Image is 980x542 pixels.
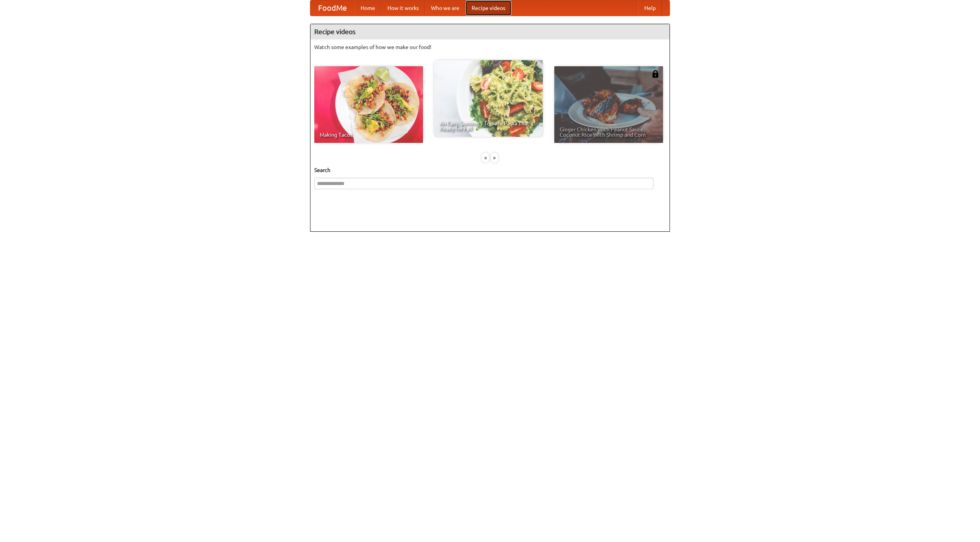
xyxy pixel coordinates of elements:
a: Making Tacos [314,66,423,143]
h5: Search [314,166,666,174]
div: » [491,153,498,162]
span: An Easy, Summery Tomato Pasta That's Ready for Fall [439,121,537,131]
p: Watch some examples of how we make our food! [314,43,666,51]
a: How it works [381,0,425,16]
span: Making Tacos [320,132,418,138]
a: Home [354,0,381,16]
a: FoodMe [310,0,354,16]
img: 483408.png [652,70,659,78]
div: « [482,153,489,162]
a: Help [638,0,662,16]
a: Recipe videos [465,0,511,16]
a: An Easy, Summery Tomato Pasta That's Ready for Fall [434,60,543,137]
h4: Recipe videos [310,24,670,39]
a: Who we are [425,0,465,16]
